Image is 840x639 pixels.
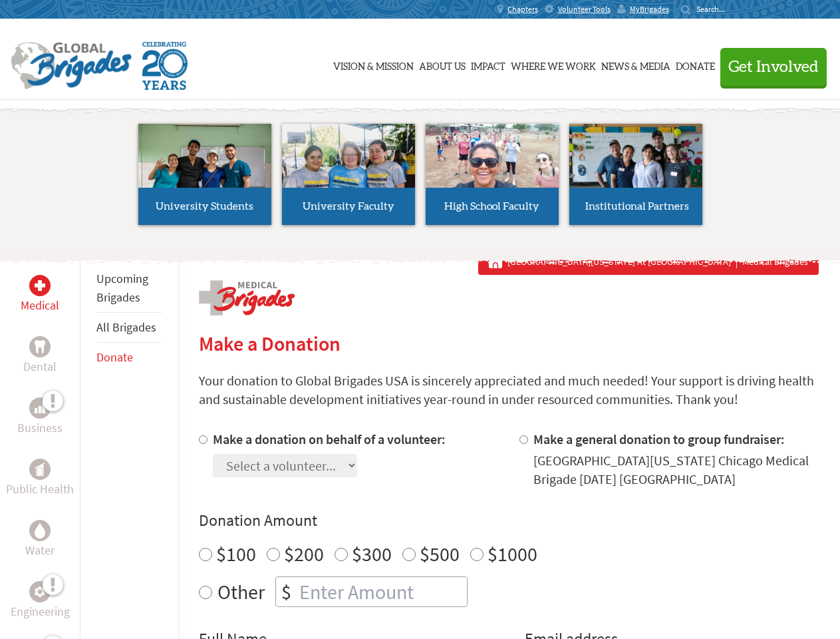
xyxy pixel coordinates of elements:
span: Get Involved [728,59,819,75]
img: Medical [35,280,45,291]
a: High School Faculty [426,124,559,225]
span: University Students [156,201,253,212]
a: Impact [471,31,505,98]
a: EngineeringEngineering [11,581,70,621]
label: $100 [216,541,256,566]
img: Water [35,523,45,538]
img: Global Brigades Logo [11,42,132,90]
div: Dental [29,336,51,357]
li: Donate [96,343,162,372]
p: Business [17,419,63,437]
input: Enter Amount [297,577,467,606]
p: Medical [21,296,59,315]
p: Public Health [6,480,74,499]
a: WaterWater [25,520,55,560]
div: [GEOGRAPHIC_DATA][US_STATE] Chicago Medical Brigade [DATE] [GEOGRAPHIC_DATA] [533,451,819,489]
img: menu_brigades_submenu_2.jpg [282,124,415,213]
p: Engineering [11,602,70,621]
img: Public Health [35,463,45,476]
a: About Us [419,31,466,98]
label: Make a general donation to group fundraiser: [533,431,785,447]
label: $500 [420,541,460,566]
div: Business [29,397,51,419]
li: Upcoming Brigades [96,264,162,313]
p: Your donation to Global Brigades USA is sincerely appreciated and much needed! Your support is dr... [199,371,819,409]
img: menu_brigades_submenu_4.jpg [569,124,702,212]
a: All Brigades [96,319,156,335]
a: News & Media [601,31,670,98]
img: menu_brigades_submenu_1.jpg [138,124,271,212]
a: Upcoming Brigades [96,271,148,305]
img: Engineering [35,586,45,597]
div: Medical [29,275,51,296]
img: Business [35,403,45,413]
label: $1000 [488,541,537,566]
label: Other [217,576,265,607]
span: Institutional Partners [585,201,689,212]
img: Global Brigades Celebrating 20 Years [142,42,188,90]
span: Volunteer Tools [558,4,611,15]
a: Institutional Partners [569,124,702,225]
p: Water [25,541,55,560]
div: Public Health [29,459,51,480]
a: Vision & Mission [333,31,414,98]
div: Engineering [29,581,51,602]
span: MyBrigades [630,4,669,15]
span: High School Faculty [444,201,539,212]
a: Where We Work [511,31,596,98]
a: MedicalMedical [21,275,59,315]
a: University Faculty [282,124,415,225]
a: DentalDental [23,336,57,376]
input: Search... [696,4,734,14]
a: University Students [138,124,271,225]
span: University Faculty [303,201,394,212]
h4: Donation Amount [199,510,819,531]
a: Donate [676,31,715,98]
label: $300 [352,541,392,566]
label: Make a donation on behalf of a volunteer: [213,431,446,447]
p: Dental [23,357,57,376]
div: $ [276,577,297,606]
label: $200 [284,541,324,566]
div: Water [29,520,51,541]
a: Public HealthPublic Health [6,459,74,499]
span: Chapters [507,4,538,15]
img: Dental [35,340,45,353]
li: All Brigades [96,313,162,343]
img: logo-medical.png [199,280,295,316]
button: Get Involved [720,48,827,86]
h2: Make a Donation [199,331,819,355]
a: Donate [96,349,133,365]
img: menu_brigades_submenu_3.jpg [426,124,559,188]
a: BusinessBusiness [17,397,63,437]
